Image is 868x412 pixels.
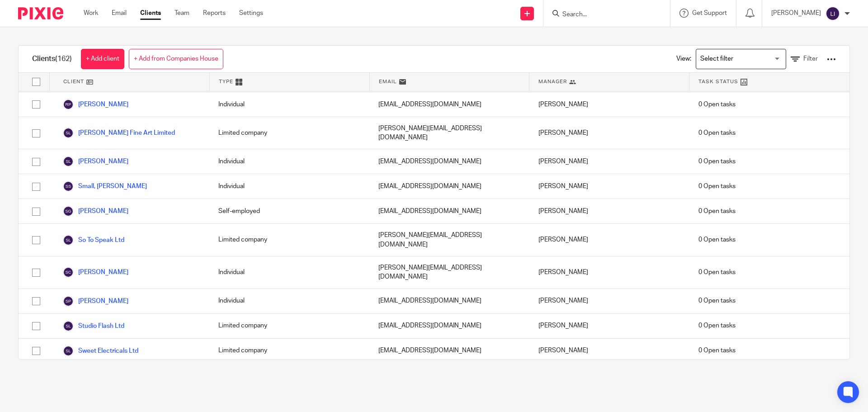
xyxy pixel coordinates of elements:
span: 0 Open tasks [698,100,736,109]
span: Task Status [698,78,738,85]
div: [PERSON_NAME] [529,224,689,256]
span: 0 Open tasks [698,321,736,330]
span: 0 Open tasks [698,296,736,305]
a: Email [112,9,127,18]
a: Reports [203,9,226,18]
span: 0 Open tasks [698,128,736,137]
div: [PERSON_NAME] [529,314,689,338]
div: Individual [209,149,369,174]
div: [PERSON_NAME] [529,339,689,363]
a: So To Speak Ltd [63,235,124,246]
div: Individual [209,289,369,313]
a: Sweet Electricals Ltd [63,346,138,356]
img: svg%3E [63,99,74,110]
div: Individual [209,92,369,117]
span: 0 Open tasks [698,346,736,355]
h1: Clients [32,54,72,64]
span: 0 Open tasks [698,207,736,216]
a: Work [84,9,98,18]
img: svg%3E [63,181,74,192]
div: [PERSON_NAME] [529,289,689,313]
a: Studio Flash Ltd [63,321,124,331]
div: Limited company [209,314,369,338]
a: [PERSON_NAME] Fine Art Limited [63,128,175,138]
img: svg%3E [63,156,74,167]
div: Individual [209,256,369,289]
div: Search for option [696,49,786,69]
span: Email [379,78,397,85]
div: [PERSON_NAME] [529,199,689,223]
a: Team [175,9,189,18]
div: [PERSON_NAME] [529,174,689,199]
img: svg%3E [826,6,840,21]
a: [PERSON_NAME] [63,99,128,110]
span: Client [63,78,84,85]
div: [PERSON_NAME] [529,117,689,149]
a: Settings [239,9,263,18]
div: [PERSON_NAME] [529,149,689,174]
a: Small, [PERSON_NAME] [63,181,147,192]
div: [PERSON_NAME][EMAIL_ADDRESS][DOMAIN_NAME] [369,256,529,289]
span: Manager [538,78,567,85]
div: [EMAIL_ADDRESS][DOMAIN_NAME] [369,174,529,199]
a: [PERSON_NAME] [63,267,128,278]
div: [EMAIL_ADDRESS][DOMAIN_NAME] [369,289,529,313]
div: [EMAIL_ADDRESS][DOMAIN_NAME] [369,339,529,363]
div: View: [663,46,836,72]
a: [PERSON_NAME] [63,156,128,167]
img: svg%3E [63,267,74,278]
img: svg%3E [63,346,74,356]
img: svg%3E [63,128,74,138]
span: Type [219,78,233,85]
div: [PERSON_NAME] [529,256,689,289]
input: Select all [28,73,45,90]
a: + Add from Companies House [129,49,223,69]
div: [PERSON_NAME] [529,92,689,117]
img: Pixie [18,7,63,19]
div: Limited company [209,117,369,149]
img: svg%3E [63,235,74,246]
div: [EMAIL_ADDRESS][DOMAIN_NAME] [369,149,529,174]
span: Get Support [692,10,727,16]
div: [EMAIL_ADDRESS][DOMAIN_NAME] [369,92,529,117]
span: (162) [55,55,72,62]
p: [PERSON_NAME] [771,9,821,18]
a: [PERSON_NAME] [63,296,128,307]
span: 0 Open tasks [698,182,736,191]
span: 0 Open tasks [698,235,736,244]
div: [EMAIL_ADDRESS][DOMAIN_NAME] [369,314,529,338]
div: Self-employed [209,199,369,223]
img: svg%3E [63,206,74,217]
a: Clients [140,9,161,18]
span: 0 Open tasks [698,157,736,166]
span: Filter [803,56,818,62]
div: [PERSON_NAME][EMAIL_ADDRESS][DOMAIN_NAME] [369,224,529,256]
a: [PERSON_NAME] [63,206,128,217]
div: [EMAIL_ADDRESS][DOMAIN_NAME] [369,199,529,223]
div: Limited company [209,224,369,256]
input: Search [561,11,643,19]
a: + Add client [81,49,124,69]
img: svg%3E [63,296,74,307]
input: Search for option [697,51,781,67]
span: 0 Open tasks [698,268,736,277]
div: [PERSON_NAME][EMAIL_ADDRESS][DOMAIN_NAME] [369,117,529,149]
img: svg%3E [63,321,74,331]
div: Individual [209,174,369,199]
div: Limited company [209,339,369,363]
